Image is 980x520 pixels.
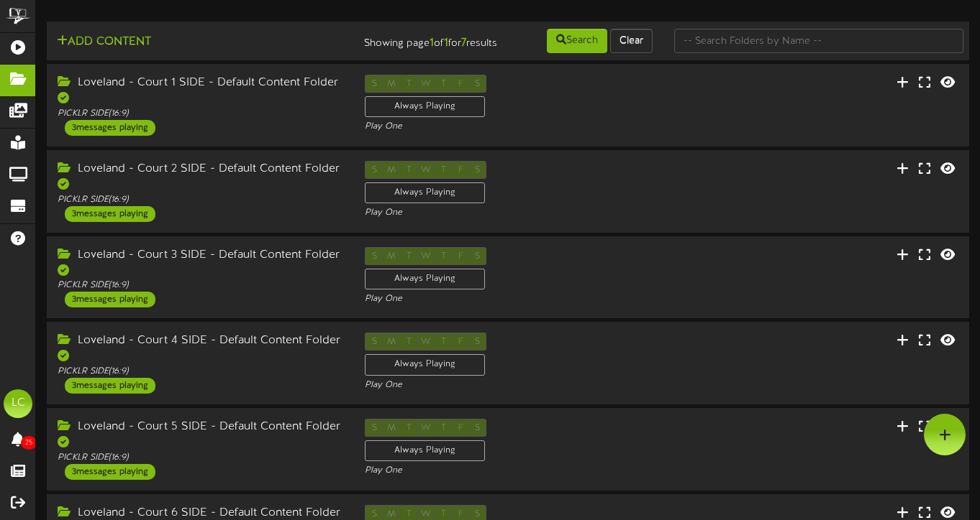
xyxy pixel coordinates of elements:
[931,471,966,506] iframe: Intercom live chat
[58,279,343,292] div: PICKLR SIDE ( 16:9 )
[58,108,343,120] div: PICKLR SIDE ( 16:9 )
[65,292,155,307] div: 3 messages playing
[365,354,485,375] div: Always Playing
[58,194,343,206] div: PICKLR SIDE ( 16:9 )
[4,389,32,418] div: LC
[58,452,343,464] div: PICKLR SIDE ( 16:9 )
[58,247,343,280] div: Loveland - Court 3 SIDE - Default Content Folder
[21,436,37,450] span: 25
[365,269,485,289] div: Always Playing
[58,419,343,452] div: Loveland - Court 5 SIDE - Default Content Folder
[353,27,508,52] div: Showing page of for results
[65,120,155,136] div: 3 messages playing
[65,464,155,480] div: 3 messages playing
[444,37,448,50] strong: 1
[365,379,650,391] div: Play One
[53,33,155,51] button: Add Content
[365,207,650,219] div: Play One
[365,182,485,203] div: Always Playing
[65,378,155,394] div: 3 messages playing
[365,440,485,461] div: Always Playing
[610,29,653,53] button: Clear
[365,121,650,133] div: Play One
[674,29,963,53] input: -- Search Folders by Name --
[65,206,155,222] div: 3 messages playing
[58,333,343,366] div: Loveland - Court 4 SIDE - Default Content Folder
[58,366,343,378] div: PICKLR SIDE ( 16:9 )
[461,37,466,50] strong: 7
[365,293,650,305] div: Play One
[547,29,607,53] button: Search
[430,37,434,50] strong: 1
[365,465,650,477] div: Play One
[58,161,343,194] div: Loveland - Court 2 SIDE - Default Content Folder
[365,96,485,117] div: Always Playing
[58,75,343,108] div: Loveland - Court 1 SIDE - Default Content Folder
